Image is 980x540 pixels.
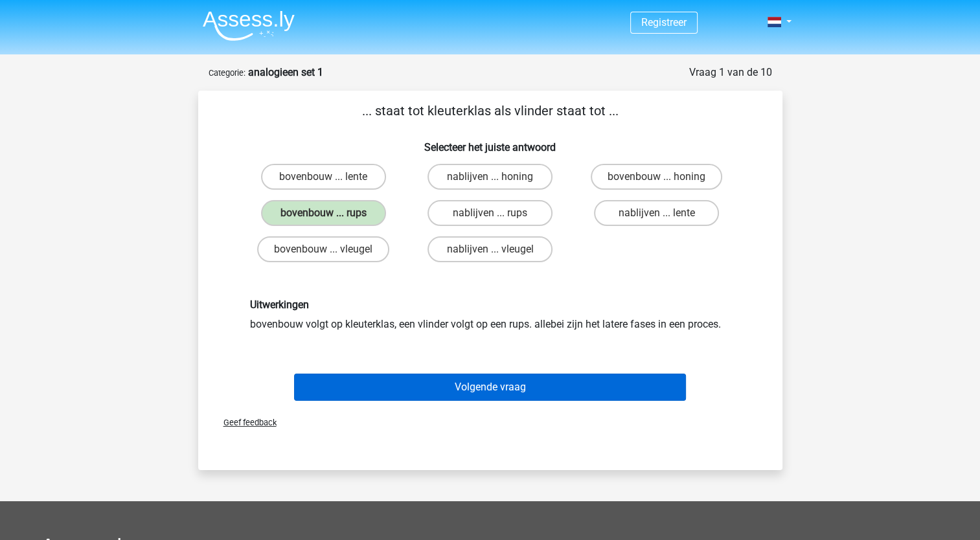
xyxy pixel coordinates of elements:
span: Geef feedback [213,418,277,427]
label: bovenbouw ... honing [591,164,722,190]
h6: Uitwerkingen [250,298,731,311]
label: bovenbouw ... vleugel [257,236,389,262]
label: nablijven ... lente [594,200,719,226]
button: Volgende vraag [294,374,686,401]
label: bovenbouw ... lente [261,164,386,190]
small: Categorie: [209,68,245,78]
div: bovenbouw volgt op kleuterklas, een vlinder volgt op een rups. allebei zijn het latere fases in e... [240,298,740,332]
label: nablijven ... vleugel [427,236,553,262]
label: nablijven ... rups [427,200,553,226]
div: Vraag 1 van de 10 [689,65,772,80]
h6: Selecteer het juiste antwoord [219,131,762,153]
label: nablijven ... honing [427,164,553,190]
p: ... staat tot kleuterklas als vlinder staat tot ... [219,101,762,120]
a: Registreer [641,16,687,28]
img: Assessly [203,10,295,41]
label: bovenbouw ... rups [261,200,386,226]
strong: analogieen set 1 [248,66,323,78]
